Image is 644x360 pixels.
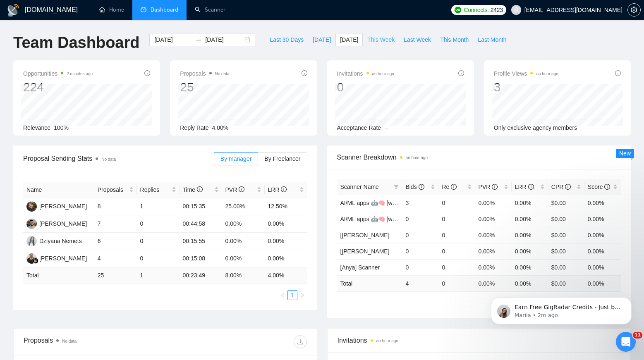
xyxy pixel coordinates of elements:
[584,243,621,259] td: 0.00%
[438,275,475,291] td: 0
[372,72,394,76] time: an hour ago
[475,195,512,211] td: 0.00%
[399,33,436,46] button: Last Week
[512,211,548,227] td: 0.00%
[402,211,438,227] td: 0
[268,186,287,193] span: LRR
[99,6,124,13] a: homeHome
[512,275,548,291] td: 0.00 %
[23,79,93,95] div: 224
[340,232,390,238] a: [[PERSON_NAME]
[39,236,82,246] div: Dziyana Nemets
[94,182,137,198] th: Proposals
[337,152,621,162] span: Scanner Breakdown
[494,79,558,95] div: 3
[265,215,307,233] td: 0.00%
[278,290,287,300] li: Previous Page
[438,243,475,259] td: 0
[548,211,584,227] td: $0.00
[180,267,222,284] td: 00:23:49
[151,6,178,13] span: Dashboard
[26,203,87,209] a: HH[PERSON_NAME]
[308,33,335,46] button: [DATE]
[297,290,307,300] li: Next Page
[548,227,584,243] td: $0.00
[402,243,438,259] td: 0
[94,250,137,267] td: 4
[419,184,424,190] span: info-circle
[26,219,37,229] img: AK
[39,202,87,211] div: [PERSON_NAME]
[438,227,475,243] td: 0
[337,275,402,291] td: Total
[402,195,438,211] td: 3
[265,267,307,284] td: 4.00 %
[39,219,87,228] div: [PERSON_NAME]
[340,248,390,255] a: [[PERSON_NAME]
[26,237,82,244] a: DNDziyana Nemets
[294,335,307,348] button: download
[402,227,438,243] td: 0
[280,293,285,298] span: left
[137,182,180,198] th: Replies
[265,233,307,250] td: 0.00%
[402,275,438,291] td: 4
[101,157,116,162] span: No data
[440,35,469,44] span: This Month
[619,150,631,157] span: New
[94,233,137,250] td: 6
[473,33,511,46] button: Last Month
[7,4,20,17] img: logo
[438,259,475,275] td: 0
[294,339,306,345] span: download
[376,339,398,343] time: an hour ago
[475,243,512,259] td: 0.00%
[23,153,214,164] span: Proposal Sending Stats
[340,216,413,222] a: AI/ML apps 🤖🧠 [weekend]
[180,198,222,215] td: 00:15:35
[13,33,139,52] h1: Team Dashboard
[195,6,225,13] a: searchScanner
[144,70,150,76] span: info-circle
[512,195,548,211] td: 0.00%
[633,332,642,339] span: 11
[222,267,265,284] td: 8.00 %
[479,184,498,190] span: PVR
[265,250,307,267] td: 0.00%
[588,184,610,190] span: Score
[475,275,512,291] td: 0.00 %
[340,184,379,190] span: Scanner Name
[478,35,506,44] span: Last Month
[222,198,265,215] td: 25.00%
[300,293,305,298] span: right
[528,184,534,190] span: info-circle
[180,124,208,131] span: Reply Rate
[297,290,307,300] button: right
[451,184,457,190] span: info-circle
[265,33,308,46] button: Last 30 Days
[627,3,641,17] button: setting
[442,184,457,190] span: Re
[628,7,640,13] span: setting
[195,36,202,43] span: swap-right
[313,35,331,44] span: [DATE]
[455,7,461,13] img: upwork-logo.png
[26,253,37,264] img: FG
[212,124,229,131] span: 4.00%
[26,255,87,261] a: FG[PERSON_NAME]
[137,215,180,233] td: 0
[281,186,287,192] span: info-circle
[98,185,127,194] span: Proposals
[394,184,399,189] span: filter
[195,36,202,43] span: to
[24,335,165,348] div: Proposals
[384,124,388,131] span: --
[335,33,363,46] button: [DATE]
[33,258,38,264] img: gigradar-bm.png
[287,290,297,300] li: 1
[584,259,621,275] td: 0.00%
[494,124,577,131] span: Only exclusive agency members
[438,195,475,211] td: 0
